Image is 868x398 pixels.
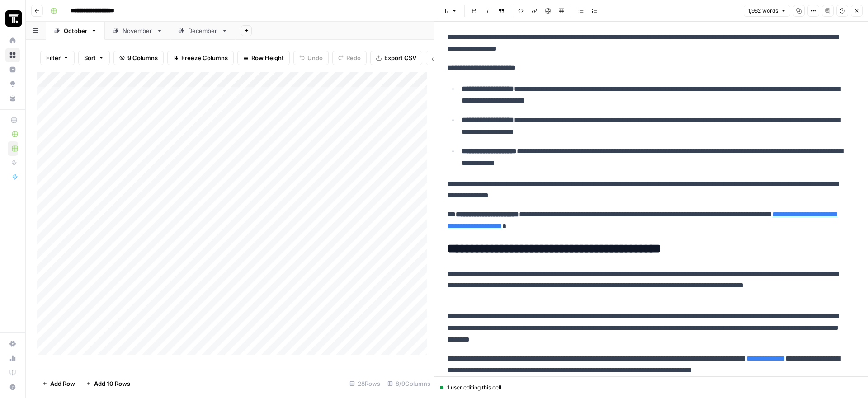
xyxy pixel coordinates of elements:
div: October [64,26,87,35]
div: 1 user editing this cell [440,384,863,392]
img: Thoughtspot Logo [5,10,22,27]
span: Filter [46,53,61,62]
a: October [46,22,105,40]
a: Usage [5,351,20,365]
a: Insights [5,62,20,77]
span: Freeze Columns [181,53,228,62]
a: Opportunities [5,77,20,91]
button: Export CSV [370,51,422,65]
span: Add 10 Rows [94,379,130,388]
span: Row Height [251,53,284,62]
button: Filter [40,51,75,65]
span: Add Row [50,379,75,388]
button: Add 10 Rows [80,376,136,391]
button: Sort [78,51,110,65]
a: Browse [5,48,20,62]
button: Freeze Columns [167,51,234,65]
span: Redo [346,53,361,62]
button: Undo [293,51,329,65]
div: December [188,26,218,35]
button: 9 Columns [113,51,164,65]
a: Settings [5,337,20,351]
span: Sort [84,53,96,62]
div: November [123,26,153,35]
a: Your Data [5,91,20,106]
span: 9 Columns [127,53,158,62]
a: December [170,22,236,40]
button: Help + Support [5,380,20,394]
a: Learning Hub [5,365,20,380]
a: November [105,22,170,40]
span: 1,962 words [748,7,778,15]
div: 8/9 Columns [384,376,434,391]
span: Undo [307,53,323,62]
button: Add Row [37,376,80,391]
button: Workspace: Thoughtspot [5,7,20,30]
a: Home [5,33,20,48]
span: Export CSV [384,53,416,62]
button: Redo [332,51,367,65]
button: 1,962 words [744,5,790,17]
button: Row Height [237,51,290,65]
div: 28 Rows [346,376,384,391]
